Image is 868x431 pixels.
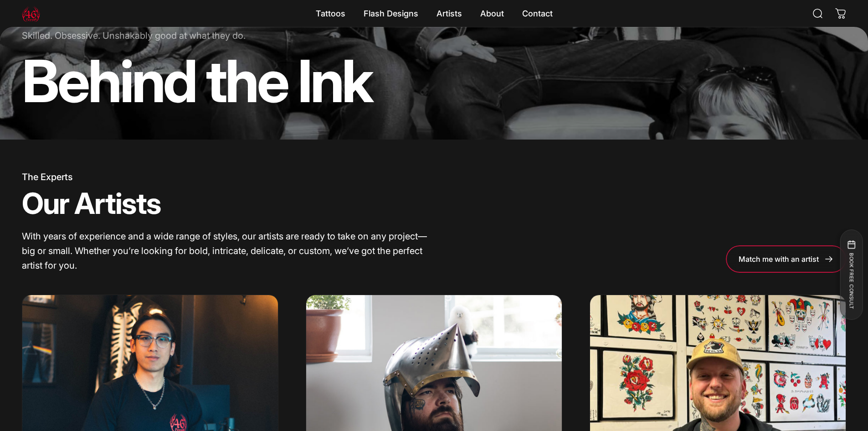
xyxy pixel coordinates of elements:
p: Skilled. Obsessive. Unshakably good at what they do. [22,28,371,43]
a: Match me with an artist [726,245,846,273]
nav: Primary [307,4,562,23]
summary: Flash Designs [354,4,427,23]
a: 0 items [831,4,851,24]
p: The Experts [22,172,430,182]
summary: About [471,4,513,23]
summary: Artists [427,4,471,23]
summary: Tattoos [307,4,354,23]
button: BOOK FREE CONSULT [840,229,863,320]
animate-element: Ink [298,52,372,110]
animate-element: Our [22,189,69,218]
animate-element: the [206,52,288,110]
animate-element: Behind [22,52,196,110]
animate-element: Artists [74,189,160,218]
p: With years of experience and a wide range of styles, our artists are ready to take on any project... [22,229,430,273]
a: Contact [513,4,562,23]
